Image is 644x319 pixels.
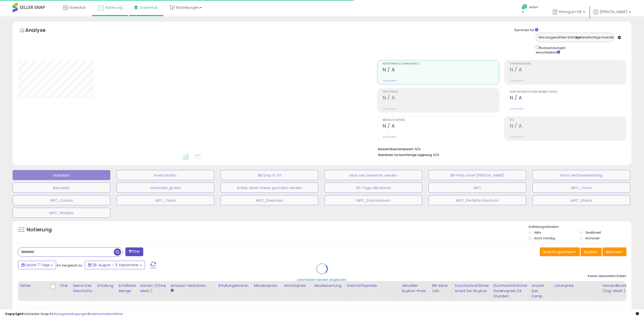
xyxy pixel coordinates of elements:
[428,195,526,205] button: MPC_Perfekte Passform
[221,170,318,180] button: BB Drop in 7d
[378,147,414,151] font: Gesamtbestandswert:
[571,198,592,203] font: MPC_Sheba
[383,90,398,94] font: Profitieren
[297,278,347,282] font: Listendaten werden abgerufen.
[519,135,523,138] font: N/A
[383,79,392,82] font: Zurück:
[49,210,74,216] font: MPC_Whiskas
[510,135,519,138] font: Zurück:
[383,123,395,129] font: N / A
[593,9,631,21] a: [PERSON_NAME]
[571,185,592,190] font: MPC_Crave
[549,4,589,21] a: Pennguin-DE
[383,62,420,66] font: Nettoumsatz (ohne MwSt.)
[600,9,627,14] font: [PERSON_NAME]
[532,183,630,193] button: MPC_Crave
[510,90,558,94] font: Durchschnittlicher Buybox-Anteil
[510,66,522,73] font: N / A
[13,170,110,180] button: Standard
[559,9,582,14] font: Pennguin-DE
[510,123,522,129] font: N / A
[456,198,499,203] font: MPC_Perfekte Passform
[383,107,392,110] font: Zurück:
[510,107,519,110] font: Zurück:
[510,94,522,101] font: N / A
[474,185,481,190] font: MPC
[383,94,395,101] font: N / A
[155,198,176,203] font: MPC_Cesar
[117,183,214,193] button: Verkaufen @ Max
[325,195,422,205] button: MPC_Stammbaum
[428,183,526,193] button: MPC
[510,62,531,66] font: Gewinnspanne
[25,27,46,34] font: Analyse
[258,173,281,178] font: BB Drop in 7d
[392,79,396,82] font: N/A
[105,5,123,10] font: Notierung
[415,147,421,151] font: N/A
[576,35,614,39] font: Kostenpflichtige Inserate
[140,5,158,10] font: DatenHub
[50,198,73,203] font: MPC_Catsan
[433,152,439,157] font: N/A
[325,183,422,193] button: 30-Tage-Abnahme
[150,185,181,190] font: Verkaufen @ Max
[69,5,86,10] font: Überblick
[519,79,523,82] font: N/A
[383,135,392,138] font: Zurück:
[221,183,318,193] button: Artikel, deren Preise geändert werden
[537,34,575,41] button: Alle ausgewählten Einträge
[13,195,110,205] button: MPC_Catsan
[237,185,302,190] font: Artikel, deren Preise geändert werden
[532,195,630,205] button: MPC_Sheba
[53,173,69,178] font: Standard
[256,198,283,203] font: MPC_Dreamies
[325,170,422,180] button: Muss neu bewertet werden
[13,183,110,193] button: Bestseller
[5,311,23,316] font: Copyright
[529,5,538,9] font: Helfen
[356,198,390,203] font: MPC_Stammbaum
[428,170,526,180] button: BB-Preis unter [PERSON_NAME]
[349,173,397,178] font: Muss neu bewertet werden
[451,173,504,178] font: BB-Preis unter [PERSON_NAME]
[221,195,318,205] button: MPC_Dreamies
[176,5,199,10] font: Einstellungen
[392,107,396,110] font: N/A
[532,170,630,180] button: Nicht wettbewerbsfähig
[383,66,395,73] font: N / A
[154,173,177,178] font: Inventaralter
[392,135,396,138] font: N/A
[13,208,110,218] button: MPC_Whiskas
[117,170,214,180] button: Inventaralter
[117,195,214,205] button: MPC_Cesar
[519,107,523,110] font: N/A
[510,118,514,122] font: ROI
[514,28,534,32] font: Summen für
[521,4,528,10] i: Hilfe erhalten
[53,185,70,190] font: Bestseller
[356,185,391,190] font: 30-Tage-Abnahme
[560,173,602,178] font: Nicht wettbewerbsfähig
[536,45,566,55] font: Rücksendungen einschließen
[383,118,405,122] font: Bestellte Artikel
[575,34,612,41] button: Kostenpflichtige Inserate
[378,153,433,157] font: Gebühren für kurzfristige Lagerung:
[510,79,519,82] font: Zurück:
[539,35,580,39] font: Alle ausgewählten Einträge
